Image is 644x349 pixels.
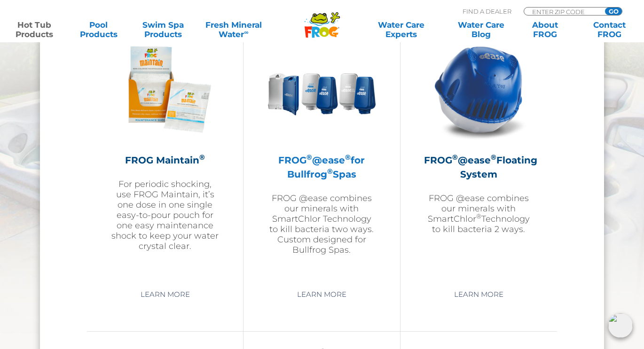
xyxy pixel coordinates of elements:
[267,153,376,181] h2: FROG @ease for Bullfrog Spas
[424,35,533,144] img: hot-tub-product-atease-system-300x300.png
[452,153,458,162] sup: ®
[327,167,333,176] sup: ®
[199,153,205,162] sup: ®
[110,179,220,251] p: For periodic shocking, use FROG Maintain, it’s one dose in one single easy-to-pour pouch for one ...
[138,20,188,39] a: Swim SpaProducts
[424,35,534,279] a: FROG®@ease®Floating SystemFROG @ease combines our minerals with SmartChlor®Technology to kill bac...
[267,193,376,255] p: FROG @ease combines our minerals with SmartChlor Technology to kill bacteria two ways. Custom des...
[476,212,481,220] sup: ®
[361,20,442,39] a: Water CareExperts
[202,20,265,39] a: Fresh MineralWater∞
[424,193,534,234] p: FROG @ease combines our minerals with SmartChlor Technology to kill bacteria 2 ways.
[267,35,376,279] a: FROG®@ease®for Bullfrog®SpasFROG @ease combines our minerals with SmartChlor Technology to kill b...
[520,20,570,39] a: AboutFROG
[306,153,312,162] sup: ®
[605,8,622,15] input: GO
[130,286,201,303] a: Learn More
[345,153,351,162] sup: ®
[491,153,496,162] sup: ®
[74,20,124,39] a: PoolProducts
[110,153,220,167] h2: FROG Maintain
[531,8,595,16] input: Zip Code Form
[244,29,248,36] sup: ∞
[267,35,376,144] img: bullfrog-product-hero-300x300.png
[443,286,514,303] a: Learn More
[9,20,59,39] a: Hot TubProducts
[110,35,220,144] img: Frog_Maintain_Hero-2-v2-300x300.png
[463,7,511,16] p: Find A Dealer
[286,286,357,303] a: Learn More
[424,153,534,181] h2: FROG @ease Floating System
[110,35,220,279] a: FROG Maintain®For periodic shocking, use FROG Maintain, it’s one dose in one single easy-to-pour ...
[585,20,635,39] a: ContactFROG
[456,20,506,39] a: Water CareBlog
[608,313,633,338] img: openIcon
